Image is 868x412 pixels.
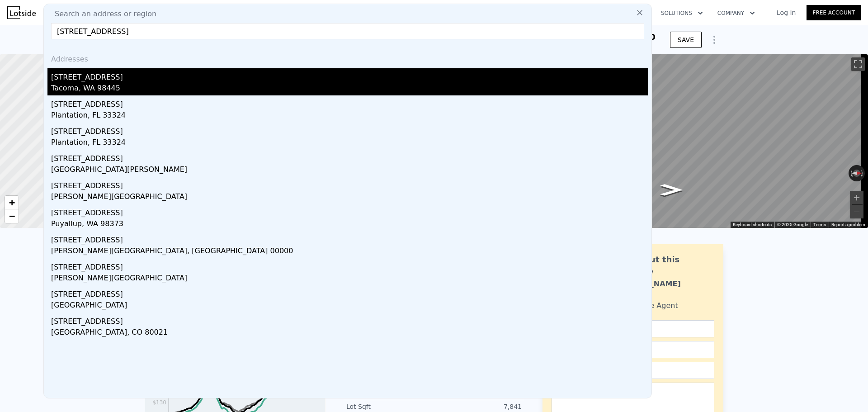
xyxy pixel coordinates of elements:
div: [PERSON_NAME] Bahadur [613,279,714,300]
button: Zoom out [850,205,863,218]
span: − [9,210,15,222]
a: Terms (opens in new tab) [813,222,826,227]
div: [GEOGRAPHIC_DATA], CO 80021 [51,327,648,340]
div: [STREET_ADDRESS] [51,231,648,246]
button: Rotate clockwise [860,165,865,181]
button: Toggle fullscreen view [851,57,865,71]
button: Solutions [654,5,710,21]
path: Go North, S Gunnison St [651,181,692,199]
div: Ask about this property [613,253,714,279]
div: [STREET_ADDRESS] [51,258,648,273]
span: + [9,197,15,208]
button: Zoom in [850,191,863,204]
a: Report a problem [831,222,865,227]
div: Addresses [47,47,648,68]
a: Zoom in [5,196,19,209]
a: Zoom out [5,209,19,223]
div: [PERSON_NAME][GEOGRAPHIC_DATA] [51,273,648,285]
div: [PERSON_NAME][GEOGRAPHIC_DATA], [GEOGRAPHIC_DATA] 00000 [51,246,648,258]
button: Keyboard shortcuts [733,222,772,228]
span: © 2025 Google [777,222,808,227]
div: [STREET_ADDRESS] [51,204,648,218]
button: SAVE [670,32,702,48]
button: Company [710,5,762,21]
div: [GEOGRAPHIC_DATA][PERSON_NAME] [51,164,648,177]
img: Lotside [7,6,36,19]
button: Rotate counterclockwise [849,165,854,181]
div: Lot Sqft [346,402,434,411]
div: [STREET_ADDRESS] [51,95,648,110]
div: Plantation, FL 33324 [51,110,648,123]
div: 7,841 [434,402,522,411]
div: Puyallup, WA 98373 [51,218,648,231]
span: Search an address or region [47,9,156,19]
button: Show Options [705,31,723,49]
div: Plantation, FL 33324 [51,137,648,150]
input: Enter an address, city, region, neighborhood or zip code [51,23,644,39]
div: Tacoma, WA 98445 [51,83,648,95]
div: [STREET_ADDRESS] [51,285,648,300]
div: [STREET_ADDRESS] [51,123,648,137]
div: [STREET_ADDRESS] [51,177,648,191]
div: [GEOGRAPHIC_DATA] [51,300,648,313]
a: Free Account [807,5,861,20]
div: [STREET_ADDRESS] [51,68,648,83]
button: Reset the view [849,170,865,176]
tspan: $130 [152,399,166,406]
div: [STREET_ADDRESS] [51,150,648,164]
div: [PERSON_NAME][GEOGRAPHIC_DATA] [51,191,648,204]
a: Log In [766,8,807,17]
div: [STREET_ADDRESS] [51,313,648,327]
